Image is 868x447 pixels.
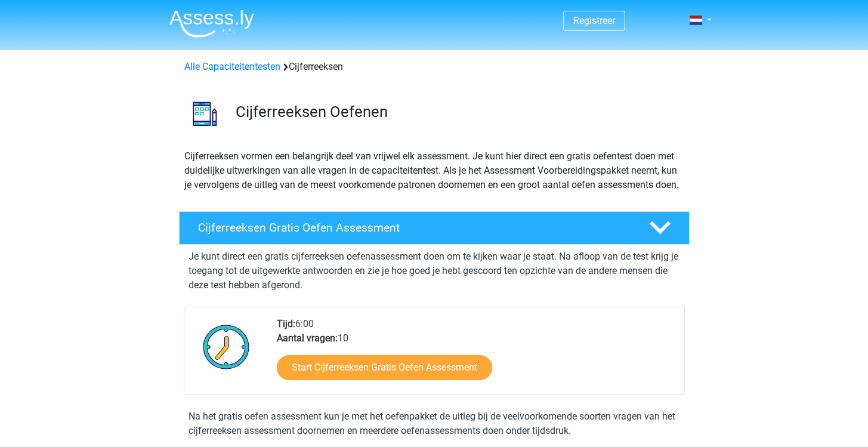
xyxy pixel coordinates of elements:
[180,88,230,139] img: cijferreeksen
[236,103,680,121] h3: Cijferreeksen Oefenen
[268,317,684,394] div: 6:00 10
[277,318,295,329] b: Tijd:
[184,149,684,192] p: Cijferreeksen vormen een belangrijk deel van vrijwel elk assessment. Je kunt hier direct een grat...
[277,332,338,344] b: Aantal vragen:
[189,249,680,292] p: Je kunt direct een gratis cijferreeksen oefenassessment doen om te kijken waar je staat. Na afloo...
[169,10,254,38] img: Assessly
[573,15,615,26] a: Registreer
[184,61,280,72] a: Alle Capaciteitentesten
[180,60,689,74] div: Cijferreeksen
[196,317,257,377] img: Klok
[198,221,630,235] h4: Cijferreeksen Gratis Oefen Assessment
[174,211,694,245] a: Cijferreeksen Gratis Oefen Assessment
[277,355,492,380] a: Start Cijferreeksen Gratis Oefen Assessment
[184,409,685,438] div: Na het gratis oefen assessment kun je met het oefenpakket de uitleg bij de veelvoorkomende soorte...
